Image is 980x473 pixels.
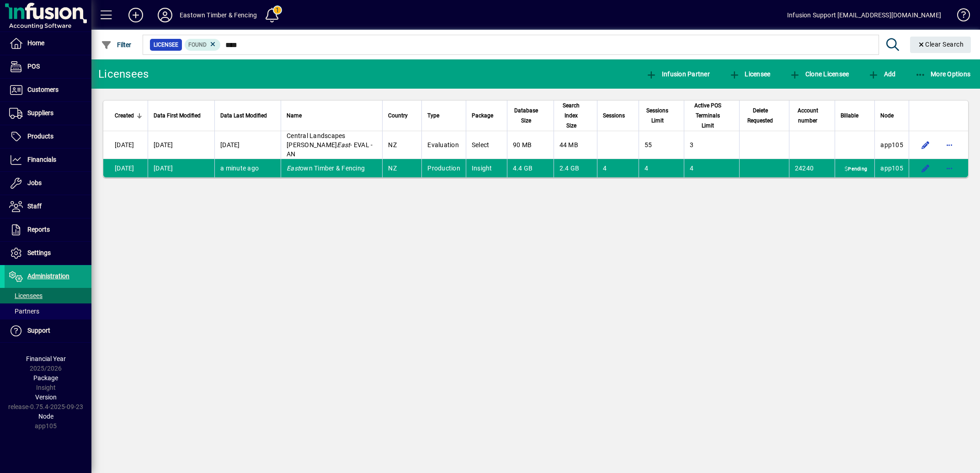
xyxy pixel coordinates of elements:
[38,413,53,420] span: Node
[27,63,40,70] span: POS
[910,37,971,53] button: Clear
[644,106,678,126] div: Sessions Limit
[950,2,969,32] a: Knowledge Base
[466,131,507,159] td: Select
[745,106,775,126] span: Delete Requested
[727,66,773,82] button: Licensee
[795,106,821,126] span: Account number
[27,272,69,280] span: Administration
[5,172,91,195] a: Jobs
[287,111,377,121] div: Name
[337,141,350,149] em: East
[5,79,91,101] a: Customers
[466,159,507,177] td: Insight
[789,70,849,78] span: Clone Licensee
[27,179,42,186] span: Jobs
[148,159,214,177] td: [DATE]
[644,66,712,82] button: Infusion Partner
[787,8,941,22] div: Infusion Support [EMAIL_ADDRESS][DOMAIN_NAME]
[220,111,275,121] div: Data Last Modified
[188,42,207,48] span: Found
[287,111,302,121] span: Name
[27,133,53,140] span: Products
[603,111,625,121] span: Sessions
[5,242,91,265] a: Settings
[559,101,591,131] div: Search Index Size
[214,131,281,159] td: [DATE]
[639,131,684,159] td: 55
[27,86,59,93] span: Customers
[646,70,710,78] span: Infusion Partner
[287,132,373,158] span: Central Landscapes [PERSON_NAME] - EVAL - AN
[150,7,180,23] button: Profile
[27,202,42,210] span: Staff
[103,159,148,177] td: [DATE]
[841,111,858,121] span: Billable
[388,111,416,121] div: Country
[115,111,142,121] div: Created
[427,111,460,121] div: Type
[154,111,209,121] div: Data First Modified
[513,106,540,126] span: Database Size
[287,165,365,172] span: own Timber & Fencing
[597,159,639,177] td: 4
[154,111,201,121] span: Data First Modified
[915,70,971,78] span: More Options
[101,41,132,48] span: Filter
[942,138,957,152] button: More options
[917,41,964,48] span: Clear Search
[27,39,44,47] span: Home
[427,111,439,121] span: Type
[5,288,91,303] a: Licensees
[880,141,903,149] span: app105.prod.infusionbusinesssoftware.com
[99,37,134,53] button: Filter
[729,70,771,78] span: Licensee
[639,159,684,177] td: 4
[513,106,548,126] div: Database Size
[918,138,933,152] button: Edit
[421,159,466,177] td: Production
[5,303,91,319] a: Partners
[382,159,421,177] td: NZ
[9,292,43,299] span: Licensees
[684,159,739,177] td: 4
[5,319,91,342] a: Support
[554,131,597,159] td: 44 MB
[33,374,58,382] span: Package
[148,131,214,159] td: [DATE]
[121,7,150,23] button: Add
[472,111,501,121] div: Package
[26,355,66,362] span: Financial Year
[507,131,554,159] td: 90 MB
[27,249,51,256] span: Settings
[214,159,281,177] td: a minute ago
[5,149,91,171] a: Financials
[388,111,408,121] span: Country
[795,106,829,126] div: Account number
[185,39,221,51] mat-chip: Found Status: Found
[841,111,869,121] div: Billable
[472,111,493,121] span: Package
[98,67,149,81] div: Licensees
[690,101,734,131] div: Active POS Terminals Limit
[27,327,50,334] span: Support
[918,161,933,175] button: Edit
[27,226,50,233] span: Reports
[507,159,554,177] td: 4.4 GB
[843,165,869,173] span: Pending
[180,8,257,22] div: Eastown Timber & Fencing
[5,102,91,125] a: Suppliers
[5,218,91,241] a: Reports
[866,66,898,82] button: Add
[287,165,300,172] em: East
[787,66,851,82] button: Clone Licensee
[103,131,148,159] td: [DATE]
[5,125,91,148] a: Products
[880,165,903,172] span: app105.prod.infusionbusinesssoftware.com
[868,70,895,78] span: Add
[684,131,739,159] td: 3
[644,106,670,126] span: Sessions Limit
[789,159,835,177] td: 24240
[603,111,633,121] div: Sessions
[154,40,178,49] span: Licensee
